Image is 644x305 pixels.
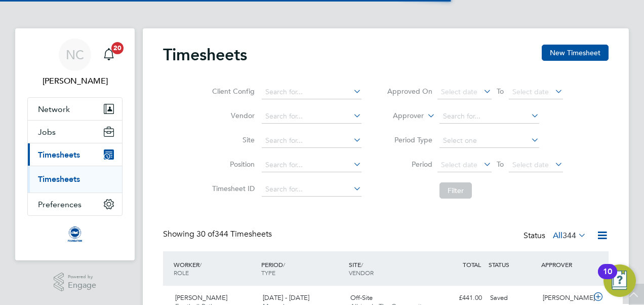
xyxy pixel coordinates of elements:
[27,226,123,242] a: Go to home page
[171,255,259,282] div: WORKER
[439,182,472,199] button: Filter
[66,48,84,61] span: NC
[441,87,477,96] span: Select date
[441,160,477,169] span: Select date
[512,160,549,169] span: Select date
[494,85,507,98] span: To
[67,226,83,242] img: albioninthecommunity-logo-retina.png
[378,111,424,121] label: Approver
[263,293,309,302] span: [DATE] - [DATE]
[28,121,122,143] button: Jobs
[486,255,539,274] div: STATUS
[463,260,481,269] span: TOTAL
[163,45,247,65] h2: Timesheets
[553,231,586,241] label: All
[15,28,135,260] nav: Main navigation
[209,135,255,144] label: Site
[262,109,361,124] input: Search for...
[542,45,609,61] button: New Timesheet
[494,158,507,171] span: To
[562,231,576,241] span: 344
[262,134,361,148] input: Search for...
[361,260,363,269] span: /
[439,134,539,148] input: Select one
[524,229,588,243] div: Status
[259,255,346,282] div: PERIOD
[350,293,373,302] span: Off-Site
[28,143,122,166] button: Timesheets
[175,293,227,302] span: [PERSON_NAME]
[38,104,70,114] span: Network
[68,273,96,281] span: Powered by
[28,193,122,215] button: Preferences
[346,255,434,282] div: SITE
[209,160,255,169] label: Position
[209,184,255,193] label: Timesheet ID
[262,158,361,172] input: Search for...
[262,85,361,99] input: Search for...
[111,42,124,54] span: 20
[196,229,215,239] span: 30 of
[283,260,285,269] span: /
[196,229,272,239] span: 344 Timesheets
[163,229,274,240] div: Showing
[38,174,80,184] a: Timesheets
[262,182,361,197] input: Search for...
[99,39,119,71] a: 20
[209,87,255,96] label: Client Config
[261,269,275,277] span: TYPE
[27,39,123,87] a: NC[PERSON_NAME]
[27,75,123,87] span: Nathan Casselton
[439,109,539,124] input: Search for...
[174,269,189,277] span: ROLE
[38,200,82,209] span: Preferences
[54,273,97,292] a: Powered byEngage
[349,269,374,277] span: VENDOR
[539,255,591,274] div: APPROVER
[38,150,80,160] span: Timesheets
[68,281,96,290] span: Engage
[387,160,432,169] label: Period
[603,264,636,297] button: Open Resource Center, 10 new notifications
[38,127,56,137] span: Jobs
[603,272,612,285] div: 10
[387,87,432,96] label: Approved On
[199,260,202,269] span: /
[209,111,255,120] label: Vendor
[387,135,432,144] label: Period Type
[28,98,122,120] button: Network
[28,166,122,193] div: Timesheets
[512,87,549,96] span: Select date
